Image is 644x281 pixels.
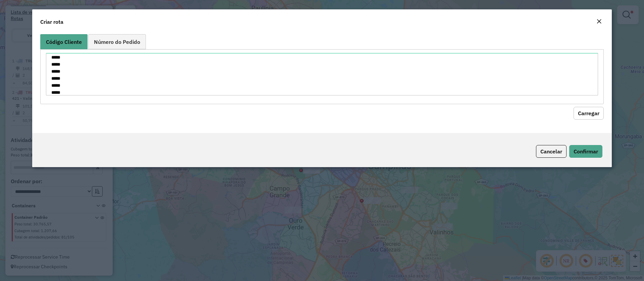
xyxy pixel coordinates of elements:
em: Fechar [596,19,602,24]
button: Confirmar [569,145,602,158]
button: Cancelar [536,145,567,158]
span: Número do Pedido [94,39,140,45]
button: Close [594,17,604,26]
span: Código Cliente [46,39,82,45]
h4: Criar rota [40,18,63,26]
button: Carregar [574,107,604,120]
